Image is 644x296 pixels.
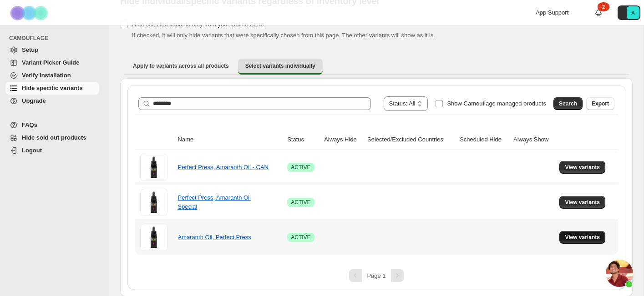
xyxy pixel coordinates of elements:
[5,82,99,95] a: Hide specific variants
[22,147,42,154] span: Logout
[5,131,99,144] a: Hide sold out products
[178,194,251,210] a: Perfect Press, Amaranth Oil Special
[135,269,618,282] nav: Pagination
[5,144,99,157] a: Logout
[178,234,251,241] a: Amaranth Oil, Perfect Press
[7,0,53,25] img: Camouflage
[598,2,609,11] div: 2
[291,234,310,241] span: ACTIVE
[238,59,323,75] button: Select variants individually
[22,72,71,79] span: Verify Installation
[594,8,603,17] a: 2
[140,154,167,181] img: Perfect Press, Amaranth Oil - CAN
[5,119,99,131] a: FAQs
[627,6,639,19] span: Avatar with initials A
[5,44,99,56] a: Setup
[126,59,236,73] button: Apply to variants across all products
[291,199,310,206] span: ACTIVE
[175,130,285,150] th: Name
[565,234,600,241] span: View variants
[565,164,600,171] span: View variants
[178,164,269,171] a: Perfect Press, Amaranth Oil - CAN
[291,164,310,171] span: ACTIVE
[592,100,609,107] span: Export
[536,9,568,16] span: App Support
[5,95,99,107] a: Upgrade
[5,69,99,82] a: Verify Installation
[9,35,103,42] span: CAMOUFLAGE
[631,10,635,15] text: A
[22,97,46,104] span: Upgrade
[457,130,511,150] th: Scheduled Hide
[365,130,457,150] th: Selected/Excluded Countries
[133,62,229,70] span: Apply to variants across all products
[559,196,605,209] button: View variants
[606,260,633,287] a: Open chat
[447,100,546,107] span: Show Camouflage managed products
[559,161,605,174] button: View variants
[22,134,86,141] span: Hide sold out products
[245,62,315,70] span: Select variants individually
[367,272,385,279] span: Page 1
[559,231,605,244] button: View variants
[22,121,37,128] span: FAQs
[321,130,365,150] th: Always Hide
[553,97,583,110] button: Search
[22,59,79,66] span: Variant Picker Guide
[559,100,577,107] span: Search
[132,32,435,39] span: If checked, it will only hide variants that were specifically chosen from this page. The other va...
[618,5,640,20] button: Avatar with initials A
[586,97,614,110] button: Export
[140,189,167,216] img: Perfect Press, Amaranth Oil Special
[284,130,321,150] th: Status
[22,46,38,53] span: Setup
[565,199,600,206] span: View variants
[22,85,83,91] span: Hide specific variants
[5,56,99,69] a: Variant Picker Guide
[140,224,167,251] img: Amaranth Oil, Perfect Press
[511,130,557,150] th: Always Show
